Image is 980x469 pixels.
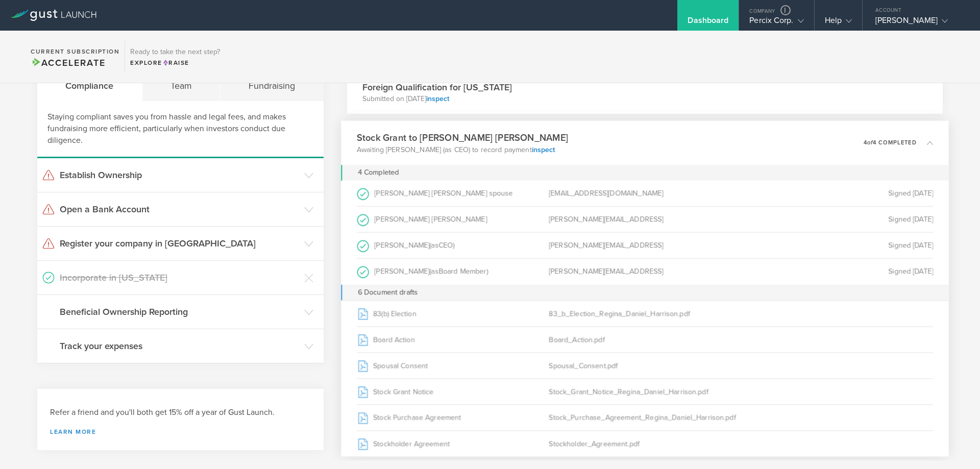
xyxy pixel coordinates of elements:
[37,101,324,158] div: Staying compliant saves you from hassle and legal fees, and makes fundraising more efficient, par...
[357,259,549,285] div: [PERSON_NAME]
[486,267,488,276] span: )
[741,181,933,206] div: Signed [DATE]
[741,259,933,285] div: Signed [DATE]
[357,431,549,456] div: Stockholder Agreement
[549,181,741,206] div: [EMAIL_ADDRESS][DOMAIN_NAME]
[549,259,741,285] div: [PERSON_NAME][EMAIL_ADDRESS]
[357,353,549,378] div: Spousal Consent
[362,81,512,94] h3: Foreign Qualification for [US_STATE]
[549,353,741,378] div: Spousal_Consent.pdf
[531,145,555,154] a: inspect
[357,233,549,258] div: [PERSON_NAME]
[426,94,449,103] a: inspect
[60,271,299,284] h3: Incorporate in [US_STATE]
[130,48,220,56] h3: Ready to take the next step?
[453,241,454,250] span: )
[549,379,741,404] div: Stock_Grant_Notice_Regina_Daniel_Harrison.pdf
[867,139,873,146] em: of
[341,165,949,181] div: 4 Completed
[741,233,933,258] div: Signed [DATE]
[429,241,438,250] span: (as
[162,59,189,66] span: Raise
[60,168,299,182] h3: Establish Ownership
[438,241,453,250] span: CEO
[357,405,549,430] div: Stock Purchase Agreement
[142,70,221,101] div: Team
[125,41,225,72] div: Ready to take the next step?ExploreRaise
[31,48,119,55] h2: Current Subscription
[429,267,438,276] span: (as
[357,301,549,326] div: 83(b) Election
[549,207,741,232] div: [PERSON_NAME][EMAIL_ADDRESS]
[549,233,741,258] div: [PERSON_NAME][EMAIL_ADDRESS]
[863,140,916,145] p: 4 4 completed
[37,70,142,101] div: Compliance
[825,15,852,31] div: Help
[60,203,299,216] h3: Open a Bank Account
[357,327,549,352] div: Board Action
[438,267,486,276] span: Board Member
[549,405,741,430] div: Stock_Purchase_Agreement_Regina_Daniel_Harrison.pdf
[60,237,299,250] h3: Register your company in [GEOGRAPHIC_DATA]
[341,285,949,301] div: 6 Document drafts
[50,429,311,435] a: Learn more
[549,327,741,352] div: Board_Action.pdf
[688,15,728,31] div: Dashboard
[749,15,803,31] div: Percix Corp.
[357,207,549,232] div: [PERSON_NAME] [PERSON_NAME]
[362,94,512,104] p: Submitted on [DATE]
[741,207,933,232] div: Signed [DATE]
[130,58,220,67] div: Explore
[357,379,549,404] div: Stock Grant Notice
[549,431,741,456] div: Stockholder_Agreement.pdf
[60,339,299,353] h3: Track your expenses
[357,144,568,155] p: Awaiting [PERSON_NAME] (as CEO) to record payment
[60,305,299,318] h3: Beneficial Ownership Reporting
[220,70,324,101] div: Fundraising
[357,181,549,206] div: [PERSON_NAME] [PERSON_NAME] spouse
[50,407,311,418] h3: Refer a friend and you'll both get 15% off a year of Gust Launch.
[929,420,980,469] iframe: Chat Widget
[549,301,741,326] div: 83_b_Election_Regina_Daniel_Harrison.pdf
[31,57,105,68] span: Accelerate
[357,131,568,144] h3: Stock Grant to [PERSON_NAME] [PERSON_NAME]
[875,15,962,31] div: [PERSON_NAME]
